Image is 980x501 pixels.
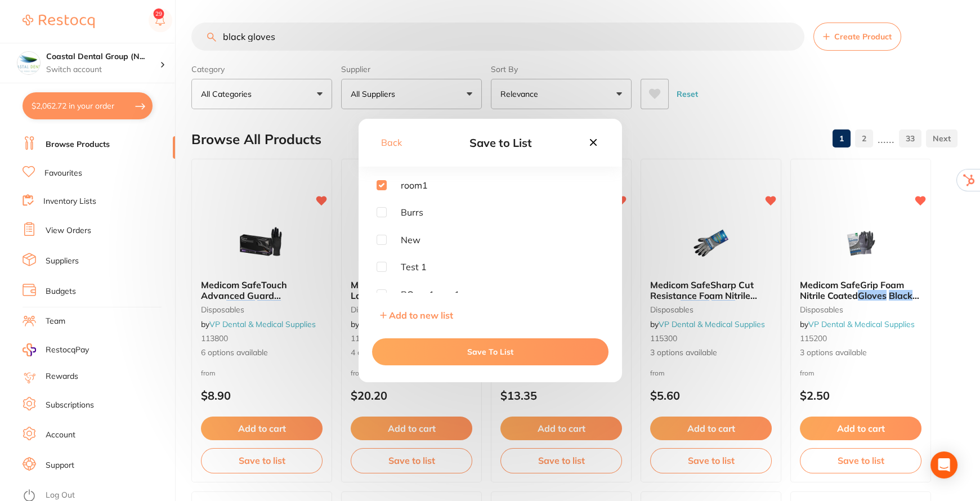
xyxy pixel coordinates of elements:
[389,310,453,321] span: Add to new list
[387,207,423,217] span: Burrs
[387,262,427,272] span: Test 1
[381,136,402,149] button: Back
[377,310,457,321] button: Add to new list
[387,180,428,190] span: room1
[372,338,608,365] button: Save To List
[469,136,532,150] span: Save to List
[387,289,460,299] span: ROom 1 cup 1
[930,451,957,478] div: Open Intercom Messenger
[387,235,420,245] span: New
